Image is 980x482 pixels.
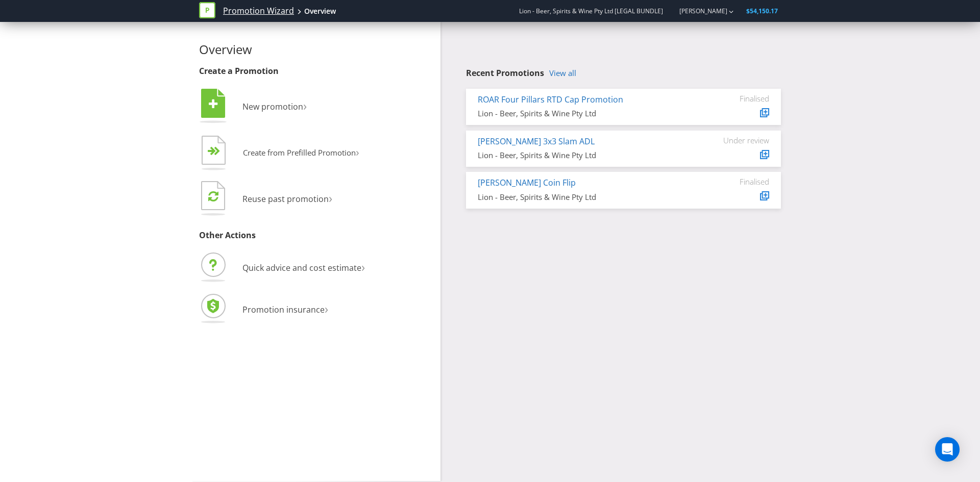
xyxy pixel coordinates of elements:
div: Lion - Beer, Spirits & Wine Pty Ltd [478,192,693,202]
a: Promotion insurance› [199,304,328,315]
span: Lion - Beer, Spirits & Wine Pty Ltd [LEGAL BUNDLE] [519,7,663,15]
span: Recent Promotions [466,67,544,79]
div: Finalised [708,177,769,186]
div: Overview [304,6,336,16]
tspan:  [209,98,218,110]
tspan:  [214,146,220,156]
span: › [325,300,328,317]
a: View all [549,69,576,78]
button: Create from Prefilled Promotion› [199,133,360,174]
a: [PERSON_NAME] 3x3 Slam ADL [478,136,595,147]
div: Under review [708,136,769,145]
span: › [361,258,365,275]
h3: Create a Promotion [199,67,433,76]
a: Promotion Wizard [223,5,294,17]
span: Reuse past promotion [242,193,329,205]
a: Quick advice and cost estimate› [199,262,365,273]
span: New promotion [242,101,303,112]
div: Finalised [708,94,769,103]
a: [PERSON_NAME] [669,7,727,15]
span: › [356,144,359,160]
span: Promotion insurance [242,304,325,315]
div: Open Intercom Messenger [935,437,960,462]
span: Create from Prefilled Promotion [243,147,356,158]
a: [PERSON_NAME] Coin Flip [478,177,576,188]
div: Lion - Beer, Spirits & Wine Pty Ltd [478,150,693,161]
tspan:  [208,190,218,202]
span: › [329,189,332,206]
div: Lion - Beer, Spirits & Wine Pty Ltd [478,108,693,119]
h3: Other Actions [199,231,433,240]
a: ROAR Four Pillars RTD Cap Promotion [478,94,623,105]
span: › [303,97,307,114]
span: Quick advice and cost estimate [242,262,361,273]
span: $54,150.17 [746,7,778,15]
h2: Overview [199,43,433,56]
